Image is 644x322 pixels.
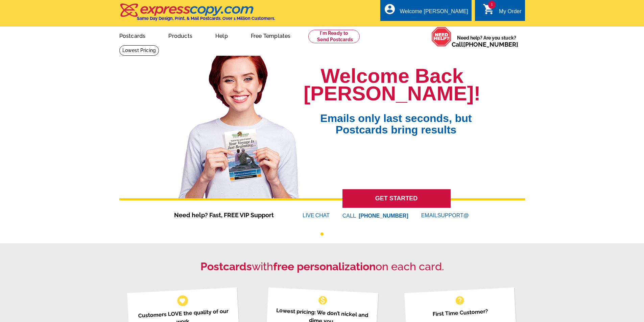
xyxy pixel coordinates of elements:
a: LIVECHAT [303,213,330,218]
a: Same Day Design, Print, & Mail Postcards. Over 1 Million Customers. [119,8,275,21]
strong: Postcards [200,260,252,273]
div: Welcome [PERSON_NAME] [400,8,468,18]
img: welcome-back-logged-in.png [174,50,304,198]
span: Emails only last seconds, but Postcards bring results [311,102,480,135]
i: account_circle [384,3,396,15]
a: 1 shopping_cart My Order [483,7,522,16]
h4: Same Day Design, Print, & Mail Postcards. Over 1 Million Customers. [137,16,275,21]
img: help [431,27,452,47]
span: favorite [179,297,186,304]
span: Call [452,41,518,48]
strong: free personalization [273,260,376,273]
span: 1 [488,1,496,9]
a: Free Templates [240,27,302,43]
span: monetization_on [317,295,328,306]
span: Need help? Are you stuck? [452,34,522,48]
p: First Time Customer? [413,306,508,319]
a: Postcards [109,27,157,43]
i: shopping_cart [483,3,495,15]
span: Need help? Fast, FREE VIP Support [174,210,282,220]
a: Products [158,27,203,43]
font: SUPPORT@ [437,212,470,220]
h2: with on each card. [119,260,525,273]
a: Help [205,27,239,43]
a: [PHONE_NUMBER] [463,41,518,48]
span: help [454,295,465,306]
button: 1 of 1 [320,232,324,236]
div: My Order [499,8,522,18]
font: LIVE [303,212,315,220]
h1: Welcome Back [PERSON_NAME]! [304,67,480,102]
a: GET STARTED [342,189,451,208]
